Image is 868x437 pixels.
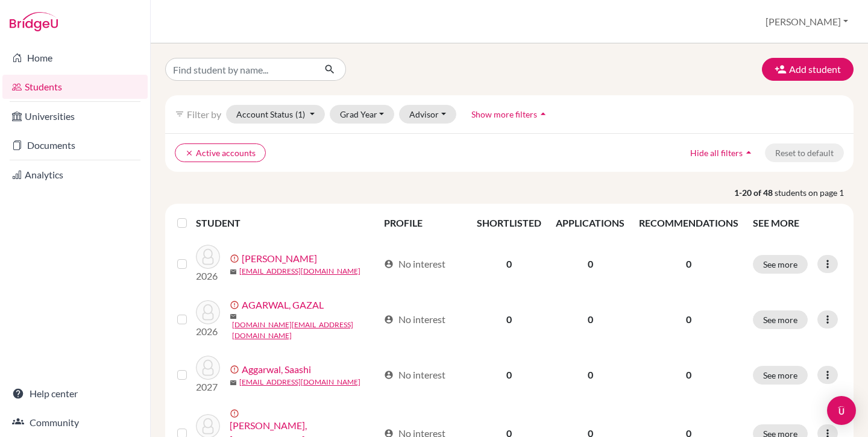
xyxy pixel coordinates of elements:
a: Universities [2,104,148,128]
a: Documents [2,133,148,157]
button: Account Status(1) [226,105,325,124]
button: [PERSON_NAME] [760,10,854,33]
span: mail [230,313,237,320]
p: 2027 [196,380,220,394]
th: SEE MORE [746,209,849,237]
th: RECOMMENDATIONS [632,209,746,237]
a: Aggarwal, Saashi [242,362,311,377]
span: (1) [295,109,305,119]
button: See more [753,310,808,329]
i: clear [185,149,193,157]
a: Community [2,410,148,435]
img: Aggarwal, Saashi [196,356,220,380]
a: AGARWAL, GAZAL [242,298,324,312]
a: [EMAIL_ADDRESS][DOMAIN_NAME] [239,377,360,388]
a: Students [2,75,148,99]
div: No interest [384,368,445,382]
span: error_outline [230,254,242,263]
i: arrow_drop_up [743,146,755,159]
a: [EMAIL_ADDRESS][DOMAIN_NAME] [239,266,360,277]
div: No interest [384,257,445,271]
th: APPLICATIONS [549,209,632,237]
th: PROFILE [377,209,470,237]
span: error_outline [230,365,242,374]
img: Bridge-U [10,12,58,31]
a: Home [2,46,148,70]
strong: 1-20 of 48 [734,186,775,199]
a: [PERSON_NAME] [242,251,317,266]
p: 0 [639,368,738,382]
button: clearActive accounts [175,143,266,162]
div: No interest [384,312,445,327]
span: account_circle [384,259,394,269]
img: AGARWAL, GAZAL [196,300,220,324]
span: mail [230,379,237,386]
button: See more [753,366,808,385]
input: Find student by name... [165,58,315,81]
span: Show more filters [471,109,537,119]
p: 0 [639,312,738,327]
span: Hide all filters [690,148,743,158]
button: Add student [762,58,854,81]
span: error_outline [230,300,242,310]
th: STUDENT [196,209,377,237]
button: Advisor [399,105,456,124]
td: 0 [549,348,632,401]
td: 0 [549,237,632,291]
a: Help center [2,382,148,406]
a: [DOMAIN_NAME][EMAIL_ADDRESS][DOMAIN_NAME] [232,319,379,341]
td: 0 [470,291,549,348]
div: Open Intercom Messenger [827,396,856,425]
td: 0 [549,291,632,348]
span: account_circle [384,315,394,324]
button: See more [753,255,808,274]
button: Reset to default [765,143,844,162]
th: SHORTLISTED [470,209,549,237]
span: account_circle [384,370,394,380]
button: Grad Year [330,105,395,124]
td: 0 [470,237,549,291]
i: arrow_drop_up [537,108,549,120]
span: Filter by [187,108,221,120]
span: mail [230,268,237,275]
td: 0 [470,348,549,401]
img: AGARWAL, ADITI [196,245,220,269]
p: 2026 [196,269,220,283]
span: error_outline [230,409,242,418]
i: filter_list [175,109,184,119]
span: students on page 1 [775,186,854,199]
p: 0 [639,257,738,271]
button: Hide all filtersarrow_drop_up [680,143,765,162]
button: Show more filtersarrow_drop_up [461,105,559,124]
a: Analytics [2,163,148,187]
p: 2026 [196,324,220,339]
